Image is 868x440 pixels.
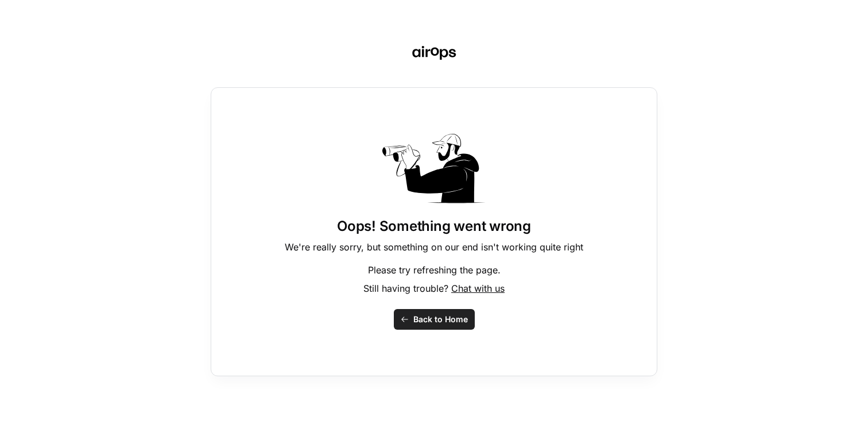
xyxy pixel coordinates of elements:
span: Back to Home [413,314,468,325]
span: Chat with us [451,283,505,294]
p: Please try refreshing the page. [368,263,501,277]
button: Back to Home [394,309,475,330]
p: Still having trouble? [363,281,505,295]
p: We're really sorry, but something on our end isn't working quite right [285,240,583,254]
h1: Oops! Something went wrong [337,217,531,236]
